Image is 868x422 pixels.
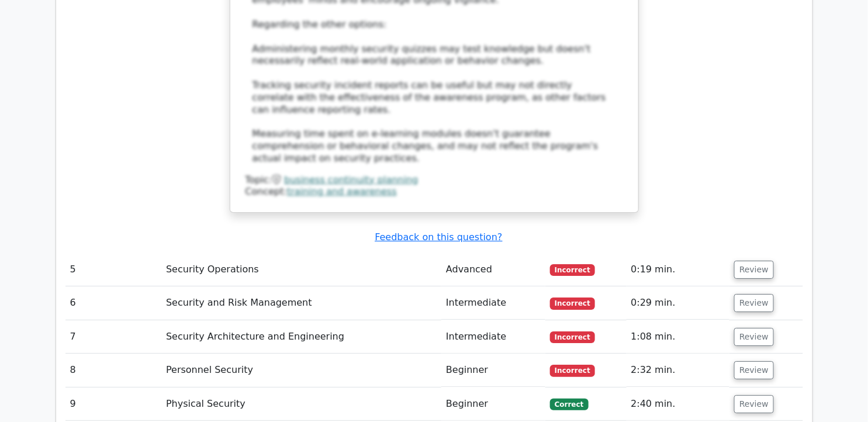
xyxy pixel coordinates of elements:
[441,253,545,286] td: Advanced
[734,328,774,346] button: Review
[287,186,397,197] a: training and awareness
[627,320,730,354] td: 1:08 min.
[734,361,774,379] button: Review
[161,253,441,286] td: Security Operations
[65,286,162,320] td: 6
[65,320,162,354] td: 7
[550,264,595,276] span: Incorrect
[550,298,595,309] span: Incorrect
[627,286,730,320] td: 0:29 min.
[734,294,774,312] button: Review
[441,354,545,387] td: Beginner
[441,388,545,421] td: Beginner
[161,388,441,421] td: Physical Security
[734,395,774,413] button: Review
[161,320,441,354] td: Security Architecture and Engineering
[550,365,595,376] span: Incorrect
[161,286,441,320] td: Security and Risk Management
[375,231,502,243] a: Feedback on this question?
[441,320,545,354] td: Intermediate
[441,286,545,320] td: Intermediate
[65,253,162,286] td: 5
[550,331,595,343] span: Incorrect
[65,354,162,387] td: 8
[734,261,774,279] button: Review
[245,186,623,198] div: Concept:
[245,174,623,186] div: Topic:
[161,354,441,387] td: Personnel Security
[65,388,162,421] td: 9
[627,354,730,387] td: 2:32 min.
[284,174,418,185] a: business continuity planning
[627,253,730,286] td: 0:19 min.
[627,388,730,421] td: 2:40 min.
[550,399,588,410] span: Correct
